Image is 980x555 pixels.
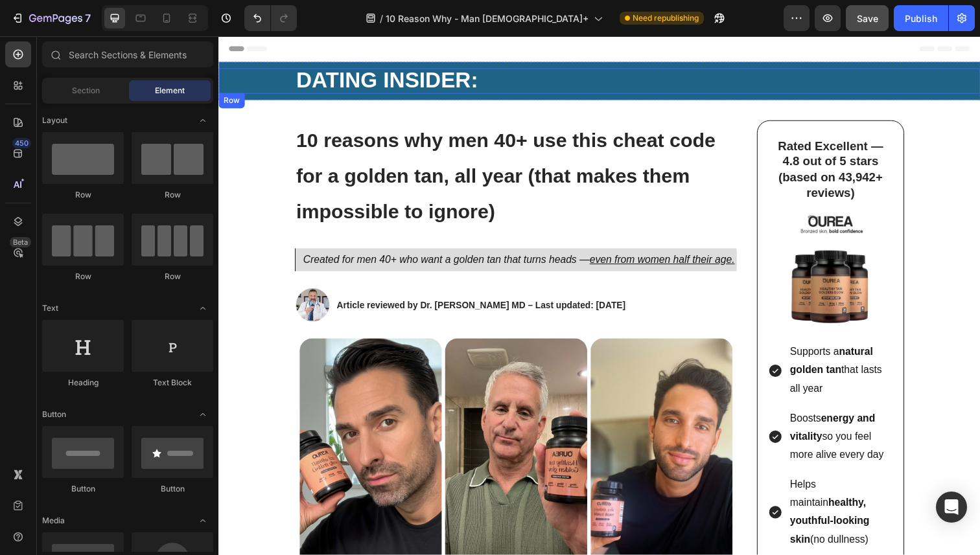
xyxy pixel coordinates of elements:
[85,10,91,26] p: 7
[583,313,687,369] p: Supports a that lasts all year
[42,483,124,495] div: Button
[42,41,213,67] input: Search Sections & Elements
[42,409,66,420] span: Button
[583,381,687,437] p: Boosts so you feel more alive every day
[894,5,948,31] button: Publish
[244,5,297,31] div: Undo/Redo
[571,106,679,167] strong: Rated Excellent — 4.8 out of 5 stars (based on 43,942+ reviews)
[587,179,664,205] img: gempages_535833812303610691-46c81154-6fa2-4eb1-9e07-42fad5bac2f6.png
[583,385,670,414] strong: energy and vitality
[42,189,124,201] div: Row
[132,271,213,282] div: Row
[42,115,67,126] span: Layout
[132,377,213,389] div: Text Block
[192,298,213,319] span: Toggle open
[192,110,213,131] span: Toggle open
[583,471,664,519] strong: healthy, youthful-looking skin
[42,302,58,314] span: Text
[936,492,967,523] div: Open Intercom Messenger
[78,256,114,293] img: gempages_535833812303610691-9049129b-8079-439c-aaca-ec79a45ea38a.png
[155,85,185,96] span: Element
[380,12,383,25] span: /
[580,214,670,299] img: gempages_535833812303610691-5bed8c14-de4e-4218-88f1-48955761db67.png
[379,223,527,234] u: even from women half their age.
[633,12,699,24] span: Need republishing
[857,13,878,24] span: Save
[192,510,213,531] span: Toggle open
[218,36,980,555] iframe: Design area
[583,449,687,523] p: Helps maintain (no dullness)
[72,85,100,96] span: Section
[905,12,937,25] div: Publish
[121,269,415,280] span: Article reviewed by Dr. [PERSON_NAME] MD – Last updated: [DATE]
[192,404,213,425] span: Toggle open
[846,5,889,31] button: Save
[132,189,213,201] div: Row
[10,237,31,247] div: Beta
[5,5,97,31] button: 7
[42,377,124,389] div: Heading
[386,12,589,25] span: 10 Reason Why - Man [DEMOGRAPHIC_DATA]+
[42,515,65,527] span: Media
[42,271,124,282] div: Row
[12,138,31,148] div: 450
[132,483,213,495] div: Button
